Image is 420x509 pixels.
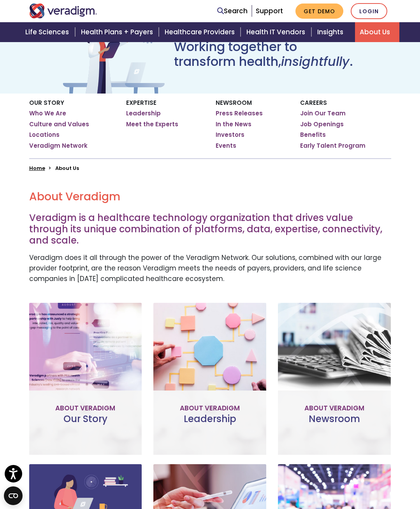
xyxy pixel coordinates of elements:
a: Job Openings [300,120,344,128]
iframe: Drift Chat Widget [271,453,411,500]
a: Early Talent Program [300,142,366,150]
a: Insights [313,22,355,42]
a: Meet the Experts [126,120,178,128]
img: Veradigm logo [29,4,97,18]
a: About Us [355,22,399,42]
p: About Veradigm [160,403,260,414]
a: Locations [29,131,60,139]
a: Culture and Values [29,120,89,128]
a: Press Releases [216,110,263,117]
h3: Our Story [35,414,136,436]
a: Events [216,142,236,150]
a: Benefits [300,131,326,139]
a: Get Demo [295,4,343,19]
button: Open CMP widget [4,486,23,505]
a: Health IT Vendors [242,22,312,42]
a: Who We Are [29,110,66,117]
a: Join Our Team [300,110,346,117]
h3: Veradigm is a healthcare technology organization that drives value through its unique combination... [29,212,391,246]
a: Healthcare Providers [160,22,242,42]
a: In the News [216,120,251,128]
p: Veradigm does it all through the power of the Veradigm Network. Our solutions, combined with our ... [29,253,391,285]
p: About Veradigm [35,403,136,414]
a: Life Sciences [21,22,76,42]
a: Health Plans + Payers [76,22,160,42]
a: Leadership [126,110,161,117]
h2: About Veradigm [29,190,391,203]
h3: Newsroom [284,414,385,436]
a: Support [256,6,283,16]
a: Login [351,3,387,19]
a: Home [29,164,45,172]
em: insightfully [281,53,350,70]
a: Search [217,6,248,16]
p: About Veradigm [284,403,385,414]
h3: Leadership [160,414,260,436]
a: Veradigm Network [29,142,88,150]
h1: Working together to transform health, . [174,39,359,69]
a: Investors [216,131,244,139]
